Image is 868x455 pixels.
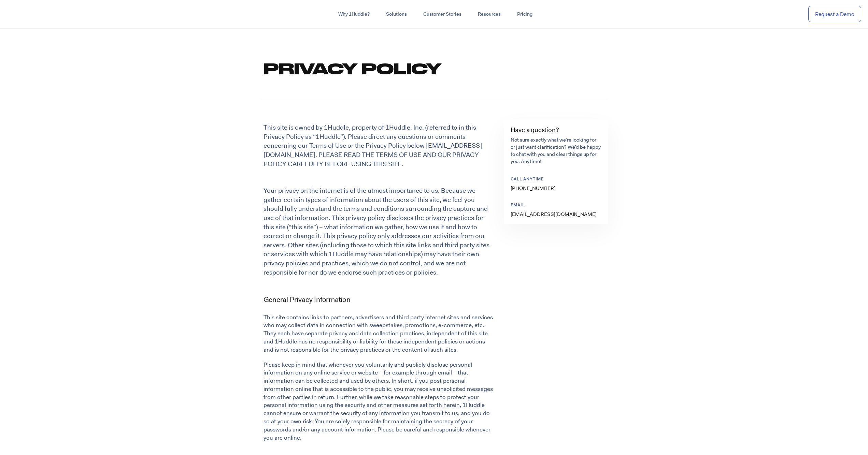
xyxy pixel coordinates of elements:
a: Why 1Huddle? [330,8,378,20]
p: This site contains links to partners, advertisers and third party internet sites and services who... [264,313,495,354]
h3: General Privacy Information [264,295,500,305]
h4: Have a question? [511,127,601,133]
p: Not sure exactly what we’re looking for or just want clarification? We’d be happy to chat with yo... [511,136,601,165]
a: Resources [470,8,509,20]
h1: Privacy Policy [264,58,601,78]
p: Email [511,203,596,208]
p: Call anytime [511,177,596,182]
a: Request a Demo [808,6,861,23]
a: Solutions [378,8,415,20]
img: ... [7,8,56,20]
a: [PHONE_NUMBER] [511,185,556,192]
p: Your privacy on the internet is of the utmost importance to us. Because we gather certain types o... [264,186,495,277]
a: Pricing [509,8,541,20]
a: [EMAIL_ADDRESS][DOMAIN_NAME] [511,211,597,218]
p: This site is owned by 1Huddle, property of 1Huddle, Inc. (referred to in this Privacy Policy as “... [264,123,495,168]
a: Customer Stories [415,8,470,20]
p: Please keep in mind that whenever you voluntarily and publicly disclose personal information on a... [264,361,495,442]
